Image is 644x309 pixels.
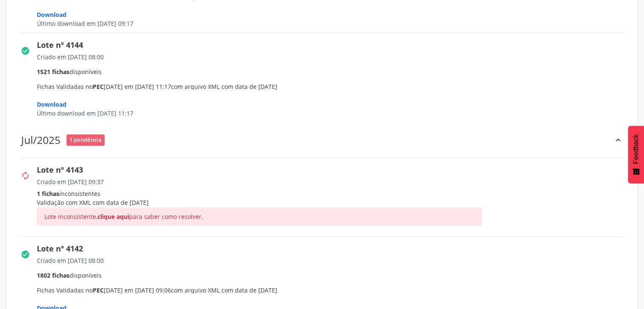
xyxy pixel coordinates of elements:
span: 1 pendência [66,134,105,146]
div: disponíveis [37,67,630,76]
div: Criado em [DATE] 08:00 [37,52,630,61]
span: Download [37,100,66,108]
span: clique aqui [97,212,129,221]
div: Validação com XML com data de [DATE] [37,198,630,207]
div: disponíveis [37,271,630,280]
div: Criado em [DATE] 09:37 [37,177,630,186]
i: keyboard_arrow_up [614,135,623,145]
span: 1521 fichas [37,68,69,76]
div: inconsistentes [37,189,630,198]
span: Lote inconsistente, para saber como resolver. [44,212,203,221]
span: 1802 fichas [37,271,69,279]
span: Feedback [632,134,640,164]
i: autorenew [21,171,30,180]
div: keyboard_arrow_up [614,131,623,149]
i: check_circle [21,250,30,259]
div: Lote nº 4143 [37,164,630,176]
div: Jul/2025 [21,134,61,146]
div: Criado em [DATE] 08:00 [37,256,630,265]
span: com arquivo XML com data de [DATE] [171,286,277,294]
span: PEC [93,286,104,294]
span: com arquivo XML com data de [DATE] [171,83,277,91]
span: 1 fichas [37,190,59,198]
span: Fichas Validadas no [DATE] em [DATE] 11:17 [37,52,630,118]
div: Último download em [DATE] 09:17 [37,19,630,28]
div: Lote nº 4144 [37,39,630,51]
span: Download [37,11,66,19]
span: PEC [93,83,104,91]
div: Lote nº 4142 [37,243,630,254]
i: check_circle [21,46,30,55]
button: Feedback - Mostrar pesquisa [628,126,644,183]
div: Último download em [DATE] 11:17 [37,109,630,118]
